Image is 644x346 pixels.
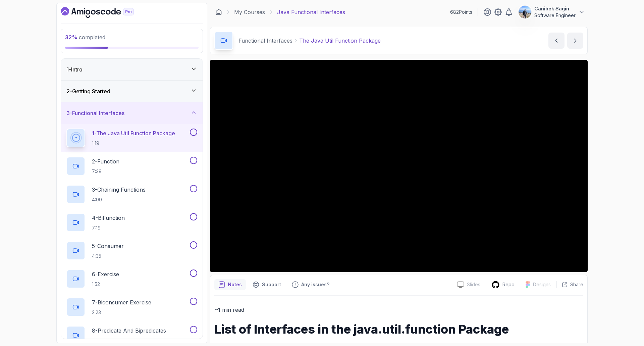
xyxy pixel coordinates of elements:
p: 4 - BiFunction [92,214,125,222]
p: 1:19 [92,140,175,147]
button: 3-Functional Interfaces [61,102,203,124]
p: 6 - Exercise [92,270,119,278]
a: My Courses [234,8,265,16]
p: The Java Util Function Package [299,37,381,45]
button: 3-Chaining Functions4:00 [66,185,197,204]
p: 2 - Function [92,157,119,165]
button: previous content [548,33,565,49]
p: Java Functional Interfaces [277,8,345,16]
button: next content [567,33,583,49]
p: 3 - Chaining Functions [92,186,146,194]
iframe: 1 - The java util function package [210,60,588,272]
p: 7:19 [92,225,125,231]
a: Dashboard [61,7,149,18]
button: 2-Getting Started [61,81,203,102]
button: Feedback button [288,279,333,290]
p: 1:52 [92,281,119,288]
p: 8 - Predicate And Bipredicates [92,327,166,335]
button: 4-BiFunction7:19 [66,213,197,232]
p: Notes [228,281,242,288]
p: Canibek Sagin [534,5,576,12]
button: Share [556,281,583,288]
span: completed [65,34,105,41]
p: 2:23 [92,309,151,316]
p: Designs [533,281,551,288]
p: Functional Interfaces [238,37,292,45]
button: 8-Predicate And Bipredicates6:46 [66,326,197,345]
p: 7:39 [92,168,119,175]
p: Share [570,281,583,288]
h3: 2 - Getting Started [66,87,110,95]
p: 4:35 [92,253,124,259]
button: 1-Intro [61,59,203,80]
button: 5-Consumer4:35 [66,241,197,260]
img: user profile image [519,6,531,18]
h1: List of Interfaces in the java.util.function Package [214,323,583,336]
p: 7 - Biconsumer Exercise [92,298,151,306]
p: Slides [467,281,480,288]
p: Any issues? [301,281,329,288]
h3: 1 - Intro [66,65,83,73]
p: Repo [502,281,515,288]
p: 4:00 [92,196,146,203]
p: 682 Points [450,9,472,15]
h3: 3 - Functional Interfaces [66,109,124,117]
a: Repo [486,281,520,289]
button: 2-Function7:39 [66,157,197,176]
button: Support button [249,279,285,290]
button: 6-Exercise1:52 [66,269,197,288]
p: Software Engineer [534,12,576,19]
p: ~1 min read [214,305,583,314]
span: 32 % [65,34,77,41]
p: 5 - Consumer [92,242,124,250]
p: 6:46 [92,337,166,344]
button: 1-The Java Util Function Package1:19 [66,129,197,147]
p: 1 - The Java Util Function Package [92,129,175,137]
p: Support [262,281,281,288]
button: 7-Biconsumer Exercise2:23 [66,298,197,316]
button: user profile imageCanibek SaginSoftware Engineer [518,5,585,19]
button: notes button [214,279,246,290]
a: Dashboard [215,9,222,15]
